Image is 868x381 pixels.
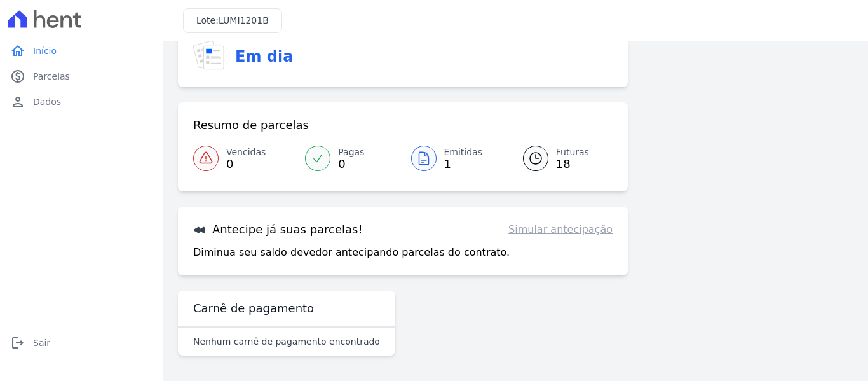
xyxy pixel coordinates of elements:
h3: Carnê de pagamento [193,301,314,316]
h3: Antecipe já suas parcelas! [193,222,363,237]
span: 18 [556,159,589,169]
a: personDados [5,89,158,114]
span: 1 [444,159,483,169]
h3: Lote: [196,14,269,27]
h3: Em dia [235,45,293,68]
span: Parcelas [33,70,70,83]
a: homeInício [5,38,158,64]
p: Nenhum carnê de pagamento encontrado [193,335,380,348]
span: Dados [33,95,61,108]
span: Pagas [338,146,364,159]
a: Futuras 18 [508,141,613,176]
a: Pagas 0 [297,141,402,176]
i: home [10,43,25,59]
i: paid [10,69,25,84]
a: Simular antecipação [508,222,613,237]
span: Vencidas [226,146,266,159]
span: LUMI1201B [219,15,269,25]
span: Início [33,45,57,57]
span: Emitidas [444,146,483,159]
span: 0 [338,159,364,169]
a: paidParcelas [5,64,158,89]
a: Emitidas 1 [403,141,508,176]
i: logout [10,335,25,350]
span: Futuras [556,146,589,159]
a: Vencidas 0 [193,141,297,176]
p: Diminua seu saldo devedor antecipando parcelas do contrato. [193,245,510,260]
span: 0 [226,159,266,169]
a: logoutSair [5,330,158,356]
i: person [10,94,25,109]
span: Sair [33,336,50,349]
h3: Resumo de parcelas [193,118,309,133]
